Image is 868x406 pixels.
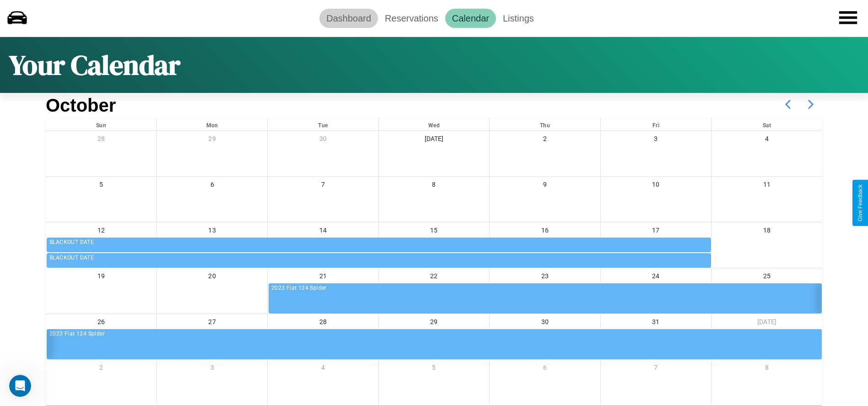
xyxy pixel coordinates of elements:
div: Fri [601,118,711,130]
div: BLACKOUT DATE [49,254,709,263]
div: 26 [46,314,156,333]
div: 4 [712,131,822,150]
h2: October [46,95,116,116]
div: 15 [379,222,489,241]
div: Mon [157,118,267,130]
div: 20 [157,268,267,287]
div: 21 [268,268,378,287]
div: 22 [379,268,489,287]
div: 29 [157,131,267,150]
div: 24 [601,268,711,287]
div: 7 [268,177,378,195]
div: 5 [379,360,489,379]
div: Sun [46,118,156,130]
div: 11 [712,177,822,195]
div: 12 [46,222,156,241]
div: [DATE] [379,131,489,150]
div: 5 [46,177,156,195]
a: Dashboard [319,9,378,28]
a: Listings [496,9,541,28]
div: 25 [712,268,822,287]
div: 9 [490,177,600,195]
div: 28 [46,131,156,150]
div: BLACKOUT DATE [49,238,709,247]
div: 6 [157,177,267,195]
div: 7 [601,360,711,379]
div: 3 [157,360,267,379]
div: 2023 Fiat 124 Spider [49,330,820,339]
div: 27 [157,314,267,333]
div: 6 [490,360,600,379]
div: Thu [490,118,600,130]
div: 13 [157,222,267,241]
div: 19 [46,268,156,287]
div: 14 [268,222,378,241]
div: 30 [490,314,600,333]
div: 31 [601,314,711,333]
div: Tue [268,118,378,130]
div: 29 [379,314,489,333]
a: Calendar [445,9,496,28]
div: 28 [268,314,378,333]
div: 30 [268,131,378,150]
div: 10 [601,177,711,195]
div: 23 [490,268,600,287]
div: 2 [46,360,156,379]
div: Wed [379,118,489,130]
div: 17 [601,222,711,241]
div: 2023 Fiat 124 Spider [271,284,820,293]
a: Reservations [378,9,445,28]
div: 3 [601,131,711,150]
h1: Your Calendar [9,46,180,84]
iframe: Intercom live chat [9,375,31,397]
div: 8 [379,177,489,195]
div: 18 [712,222,822,241]
div: 16 [490,222,600,241]
div: 4 [268,360,378,379]
div: [DATE] [712,314,822,333]
div: 8 [712,360,822,379]
div: Sat [712,118,822,130]
div: 2 [490,131,600,150]
div: Give Feedback [857,184,863,222]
